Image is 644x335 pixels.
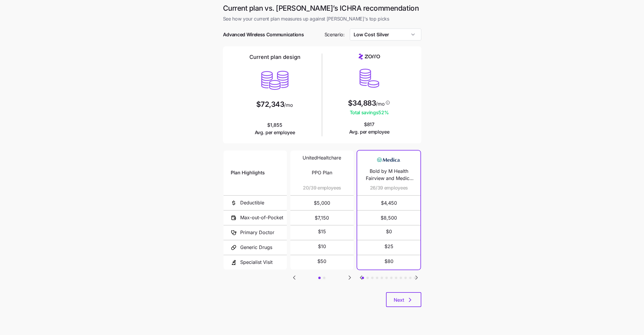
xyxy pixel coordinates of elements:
svg: Go to next slide [413,274,420,281]
button: Go to next slide [413,274,420,281]
span: $817 [349,121,390,136]
span: See how your current plan measures up against [PERSON_NAME]'s top picks [223,15,421,23]
span: $25 [384,243,393,250]
span: Next [394,296,404,303]
span: Bold by M Health Fairview and Medica Silver $0 Copay PCP Visits [364,167,413,182]
span: Avg. per employee [349,128,390,136]
img: Carrier [377,154,401,165]
button: Go to previous slide [290,274,298,281]
span: $7,150 [298,211,346,225]
span: Max-out-of-Pocket [240,214,283,221]
span: Generic Drugs [240,244,272,251]
span: $72,343 [256,101,284,108]
span: $0 [386,228,392,235]
span: Advanced Wireless Communications [223,31,304,38]
span: Primary Doctor [240,229,274,236]
span: $4,450 [364,196,413,210]
span: UnitedHealtchare [303,154,341,162]
span: 26/39 employees [370,184,408,192]
span: 20/39 employees [303,184,341,192]
button: Go to next slide [346,274,354,281]
span: $34,883 [348,100,376,107]
span: Total savings 52 % [348,109,391,116]
svg: Go to previous slide [291,274,298,281]
span: $1,855 [255,121,295,136]
button: Next [386,292,421,307]
span: Specialist Visit [240,259,273,266]
span: /mo [376,101,384,106]
span: /mo [284,103,293,107]
span: $5,000 [298,196,346,210]
span: $80 [384,258,393,265]
h2: Current plan design [249,54,300,61]
span: $8,500 [364,211,413,225]
svg: Go to previous slide [357,274,365,281]
span: Deductible [240,199,264,206]
span: Plan Highlights [231,169,265,176]
span: Scenario: [325,31,345,38]
span: Avg. per employee [255,129,295,136]
h1: Current plan vs. [PERSON_NAME]’s ICHRA recommendation [223,4,421,13]
svg: Go to next slide [346,274,353,281]
span: PPO Plan [312,169,332,176]
span: $10 [318,243,326,250]
button: Go to previous slide [357,274,365,281]
span: $15 [318,228,326,235]
span: $50 [317,258,326,265]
